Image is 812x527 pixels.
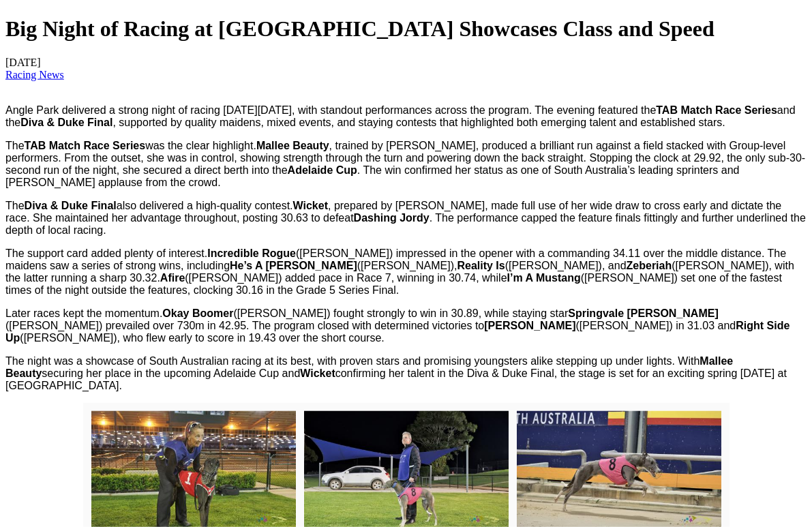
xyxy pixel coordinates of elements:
[5,320,790,344] span: Right Side Up
[5,104,796,128] span: Angle Park delivered a strong night of racing [DATE][DATE], with standout performances across the...
[5,200,806,236] span: The also delivered a high-quality contest. , prepared by [PERSON_NAME], made full use of her wide...
[25,200,117,211] span: Diva & Duke Final
[5,69,64,80] a: Racing News
[20,117,112,128] span: Diva & Duke Final
[568,307,718,319] span: Springvale [PERSON_NAME]
[484,320,575,331] span: [PERSON_NAME]
[627,260,672,271] span: Zeberiah
[656,104,777,116] span: TAB Match Race Series
[230,260,357,271] span: He’s A [PERSON_NAME]
[5,355,733,379] span: Mallee Beauty
[457,260,505,271] span: Reality Is
[300,367,335,379] span: Wicket
[288,164,357,176] span: Adelaide Cup
[256,140,329,151] span: Mallee Beauty
[207,247,296,259] span: Incredible Rogue
[5,247,794,296] span: The support card added plenty of interest. ([PERSON_NAME]) impressed in the opener with a command...
[25,140,146,151] span: TAB Match Race Series
[5,140,805,188] span: The was the clear highlight. , trained by [PERSON_NAME], produced a brilliant run against a field...
[160,272,185,284] span: Afire
[5,16,807,42] h1: Big Night of Racing at [GEOGRAPHIC_DATA] Showcases Class and Speed
[162,307,233,319] span: Okay Boomer
[354,212,430,224] span: Dashing Jordy
[5,307,790,344] span: Later races kept the momentum. ([PERSON_NAME]) fought strongly to win in 30.89, while staying sta...
[5,355,787,391] span: The night was a showcase of South Australian racing at its best, with proven stars and promising ...
[507,272,581,284] span: I’m A Mustang
[293,200,328,211] span: Wicket
[5,57,64,80] span: [DATE]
